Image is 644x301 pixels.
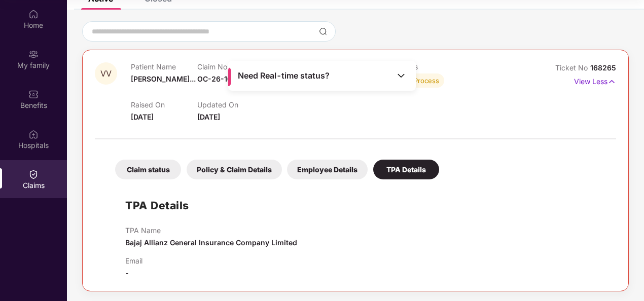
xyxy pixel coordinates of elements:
span: [PERSON_NAME]... [131,74,196,83]
p: TPA Name [125,226,297,235]
p: Status [397,62,463,71]
img: svg+xml;base64,PHN2ZyBpZD0iU2VhcmNoLTMyeDMyIiB4bWxucz0iaHR0cDovL3d3dy53My5vcmcvMjAwMC9zdmciIHdpZH... [319,27,327,35]
span: Ticket No [555,63,590,72]
img: svg+xml;base64,PHN2ZyB3aWR0aD0iMjAiIGhlaWdodD0iMjAiIHZpZXdCb3g9IjAgMCAyMCAyMCIgZmlsbD0ibm9uZSIgeG... [28,49,39,59]
img: svg+xml;base64,PHN2ZyBpZD0iQ2xhaW0iIHhtbG5zPSJodHRwOi8vd3d3LnczLm9yZy8yMDAwL3N2ZyIgd2lkdGg9IjIwIi... [28,169,39,179]
span: Bajaj Allianz General Insurance Company Limited [125,238,297,247]
span: [DATE] [131,112,154,121]
p: Patient Name [131,62,197,71]
img: svg+xml;base64,PHN2ZyBpZD0iSG9tZSIgeG1sbnM9Imh0dHA6Ly93d3cudzMub3JnLzIwMDAvc3ZnIiB3aWR0aD0iMjAiIG... [28,9,39,19]
span: [DATE] [197,112,220,121]
div: Policy & Claim Details [187,160,282,179]
img: svg+xml;base64,PHN2ZyB4bWxucz0iaHR0cDovL3d3dy53My5vcmcvMjAwMC9zdmciIHdpZHRoPSIxNyIgaGVpZ2h0PSIxNy... [607,76,616,87]
div: Employee Details [287,160,368,179]
div: TPA Details [373,160,439,179]
p: Updated On [197,100,264,109]
span: VV [100,69,112,78]
span: Need Real-time status? [238,70,330,81]
span: - [125,269,129,277]
p: Email [125,256,142,265]
p: View Less [574,73,616,87]
div: Claim status [115,160,181,179]
h1: TPA Details [125,197,189,214]
span: OC-26-1002-8... [197,74,255,83]
img: svg+xml;base64,PHN2ZyBpZD0iSG9zcGl0YWxzIiB4bWxucz0iaHR0cDovL3d3dy53My5vcmcvMjAwMC9zdmciIHdpZHRoPS... [28,129,39,139]
img: svg+xml;base64,PHN2ZyBpZD0iQmVuZWZpdHMiIHhtbG5zPSJodHRwOi8vd3d3LnczLm9yZy8yMDAwL3N2ZyIgd2lkdGg9Ij... [28,89,39,99]
img: Toggle Icon [396,70,406,81]
span: 168265 [590,63,616,72]
p: Raised On [131,100,197,109]
div: In Process [407,76,439,86]
p: Claim No [197,62,264,71]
